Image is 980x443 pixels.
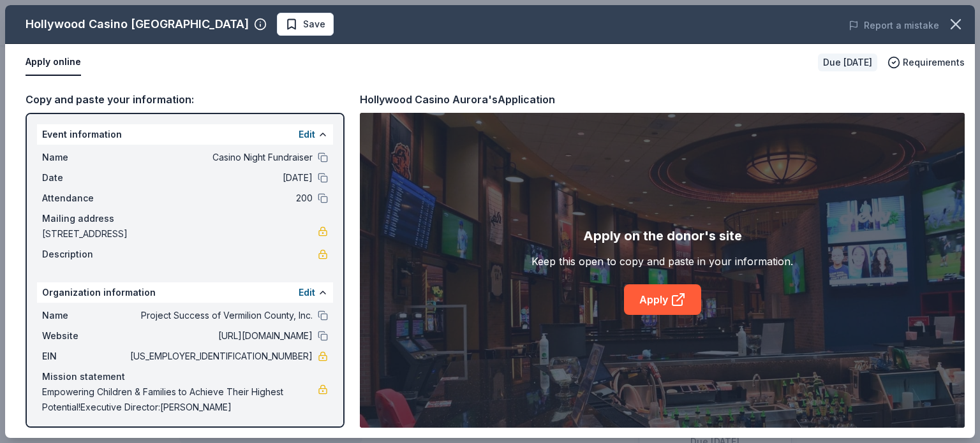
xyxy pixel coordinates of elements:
button: Save [277,13,334,36]
button: Apply online [26,49,81,76]
button: Report a mistake [849,18,939,33]
div: Mailing address [42,211,328,226]
span: Description [42,247,128,262]
div: Keep this open to copy and paste in your information. [531,254,793,269]
span: [DATE] [128,170,313,185]
div: Due [DATE] [818,54,877,71]
span: Empowering Children & Families to Achieve Their Highest Potential!Executive Director:[PERSON_NAME] [42,384,318,415]
span: [US_EMPLOYER_IDENTIFICATION_NUMBER] [128,349,313,364]
button: Edit [299,127,315,142]
span: Attendance [42,191,128,206]
span: Save [303,17,325,32]
div: Apply on the donor's site [583,226,742,246]
button: Requirements [887,55,965,70]
span: Website [42,328,128,344]
span: [URL][DOMAIN_NAME] [128,328,313,344]
div: Copy and paste your information: [26,91,345,108]
a: Apply [624,284,701,315]
span: Name [42,150,128,165]
span: Project Success of Vermilion County, Inc. [128,308,313,323]
div: Organization information [37,282,333,303]
span: 200 [128,191,313,206]
button: Edit [299,285,315,300]
span: Casino Night Fundraiser [128,150,313,165]
span: Date [42,170,128,185]
div: Event information [37,124,333,145]
span: [STREET_ADDRESS] [42,226,318,242]
span: Requirements [903,55,965,70]
div: Hollywood Casino Aurora's Application [360,91,555,108]
div: Hollywood Casino [GEOGRAPHIC_DATA] [26,14,249,34]
div: Mission statement [42,369,328,384]
span: Name [42,308,128,323]
span: EIN [42,349,128,364]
